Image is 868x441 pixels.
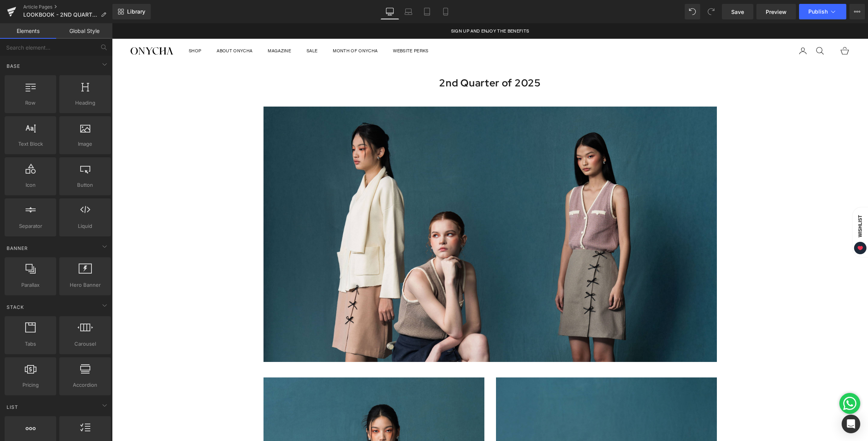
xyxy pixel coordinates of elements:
button: Undo [685,4,700,19]
a: Laptop [399,4,418,19]
span: Hero Banner [62,281,108,289]
span: Pricing [7,381,54,389]
button: More [849,4,865,19]
span: Banner [6,245,29,252]
span: Base [6,62,21,70]
a: Article Pages [23,4,112,10]
a: New Library [112,4,151,19]
span: Icon [7,181,54,189]
span: Row [7,99,54,107]
span: LOOKBOOK - 2ND QUARTER OF 2025 [23,12,98,18]
a: Tablet [418,4,436,19]
span: Accordion [62,381,108,389]
span: Heading [62,99,108,107]
span: Preview [766,8,787,16]
a: Month of Onycha [221,24,265,31]
span: Carousel [62,340,108,348]
strong: 2nd Quarter of 2025 [327,53,429,66]
span: Tabs [7,340,54,348]
summary: Magazine [156,24,179,31]
p: SIGN UP AND ENJOY THE BENEFITS [339,4,417,11]
a: Global Style [56,23,112,39]
button: Publish [799,4,846,19]
button: Redo [703,4,719,19]
span: Save [731,8,744,16]
span: Publish [808,9,828,15]
div: Open Intercom Messenger [842,415,860,433]
span: Stack [6,303,25,311]
span: Parallax [7,281,54,289]
a: Desktop [381,4,399,19]
span: Separator [7,222,54,230]
summary: Shop [77,24,89,31]
span: Library [127,8,145,15]
summary: About Onycha [105,24,140,31]
span: Text Block [7,140,54,148]
a: Mobile [436,4,455,19]
nav: Primary navigation [77,24,671,31]
span: Liquid [62,222,108,230]
a: Preview [756,4,796,19]
nav: Secondary navigation [686,23,737,32]
span: List [6,403,19,411]
span: Button [62,181,108,189]
a: Website Perks [281,24,316,31]
a: SALE [195,24,205,31]
span: Image [62,140,108,148]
